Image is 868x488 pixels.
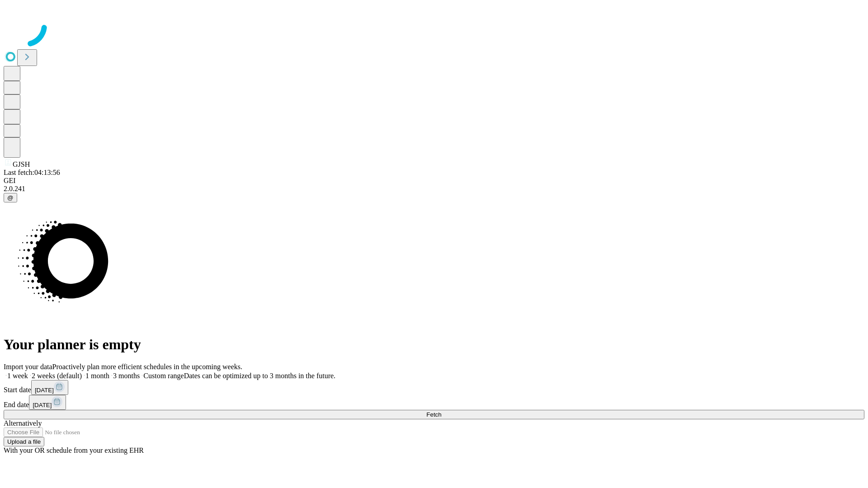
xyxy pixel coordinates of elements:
[4,336,864,353] h1: Your planner is empty
[4,177,864,185] div: GEI
[4,419,42,427] span: Alternatively
[85,372,109,380] span: 1 month
[4,395,864,410] div: End date
[4,437,44,446] button: Upload a file
[4,185,864,193] div: 2.0.241
[113,372,140,380] span: 3 months
[4,363,52,371] span: Import your data
[13,160,30,168] span: GJSH
[7,372,28,380] span: 1 week
[4,446,144,454] span: With your OR schedule from your existing EHR
[7,194,14,201] span: @
[31,380,68,395] button: [DATE]
[4,193,17,202] button: @
[52,363,242,371] span: Proactively plan more efficient schedules in the upcoming weeks.
[143,372,184,380] span: Custom range
[4,169,60,176] span: Last fetch: 04:13:56
[35,387,54,394] span: [DATE]
[184,372,335,380] span: Dates can be optimized up to 3 months in the future.
[32,372,82,380] span: 2 weeks (default)
[33,402,52,408] span: [DATE]
[426,411,441,418] span: Fetch
[4,380,864,395] div: Start date
[4,410,864,419] button: Fetch
[29,395,66,410] button: [DATE]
